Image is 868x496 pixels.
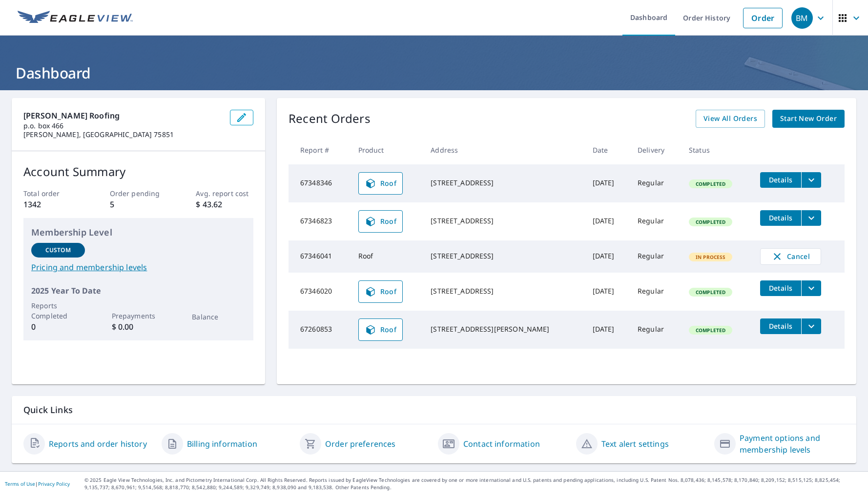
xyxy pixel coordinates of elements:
[740,432,845,456] a: Payment options and membership levels
[766,321,795,331] span: Details
[289,136,351,164] th: Report #
[112,321,165,333] p: $ 0.00
[585,136,630,164] th: Date
[187,438,257,450] a: Billing information
[23,404,845,416] p: Quick Links
[358,318,403,341] a: Roof
[12,63,856,83] h1: Dashboard
[431,286,577,296] div: [STREET_ADDRESS]
[31,261,246,273] a: Pricing and membership levels
[696,110,765,128] a: View All Orders
[31,226,246,239] p: Membership Level
[585,240,630,273] td: [DATE]
[196,198,253,210] p: $ 43.62
[601,438,669,450] a: Text alert settings
[49,438,147,450] a: Reports and order history
[630,164,681,202] td: Regular
[289,202,351,240] td: 67346823
[760,248,821,265] button: Cancel
[766,283,795,293] span: Details
[801,280,821,296] button: filesDropdownBtn-67346020
[431,216,577,226] div: [STREET_ADDRESS]
[743,8,783,28] a: Order
[358,210,403,233] a: Roof
[38,480,70,487] a: Privacy Policy
[630,273,681,311] td: Regular
[23,198,81,210] p: 1342
[431,251,577,261] div: [STREET_ADDRESS]
[84,476,863,491] p: © 2025 Eagle View Technologies, Inc. and Pictometry International Corp. All Rights Reserved. Repo...
[760,280,801,296] button: detailsBtn-67346020
[703,113,757,125] span: View All Orders
[690,327,731,334] span: Completed
[365,216,397,227] span: Roof
[289,240,351,273] td: 67346041
[289,110,371,128] p: Recent Orders
[31,300,85,321] p: Reports Completed
[23,188,81,198] p: Total order
[289,311,351,349] td: 67260853
[5,480,35,487] a: Terms of Use
[289,164,351,202] td: 67348346
[630,136,681,164] th: Delivery
[690,289,731,296] span: Completed
[23,110,222,121] p: [PERSON_NAME] roofing
[760,172,801,188] button: detailsBtn-67348346
[31,321,85,333] p: 0
[431,178,577,188] div: [STREET_ADDRESS]
[760,210,801,226] button: detailsBtn-67346823
[18,11,133,25] img: EV Logo
[585,202,630,240] td: [DATE]
[770,251,811,262] span: Cancel
[791,7,813,29] div: BM
[351,240,423,273] td: Roof
[358,172,403,195] a: Roof
[463,438,540,450] a: Contact information
[5,481,70,487] p: |
[690,254,732,260] span: In Process
[45,246,71,255] p: Custom
[630,202,681,240] td: Regular
[23,130,222,139] p: [PERSON_NAME], [GEOGRAPHIC_DATA] 75851
[585,273,630,311] td: [DATE]
[630,240,681,273] td: Regular
[801,210,821,226] button: filesDropdownBtn-67346823
[423,136,584,164] th: Address
[780,113,837,125] span: Start New Order
[365,178,397,189] span: Roof
[351,136,423,164] th: Product
[585,164,630,202] td: [DATE]
[365,286,397,298] span: Roof
[766,175,795,184] span: Details
[801,172,821,188] button: filesDropdownBtn-67348346
[31,285,246,297] p: 2025 Year To Date
[681,136,752,164] th: Status
[112,311,165,321] p: Prepayments
[325,438,396,450] a: Order preferences
[585,311,630,349] td: [DATE]
[772,110,845,128] a: Start New Order
[23,163,253,180] p: Account Summary
[23,121,222,130] p: p.o. box 466
[431,324,577,334] div: [STREET_ADDRESS][PERSON_NAME]
[630,311,681,349] td: Regular
[289,273,351,311] td: 67346020
[690,218,731,225] span: Completed
[110,188,167,198] p: Order pending
[690,180,731,187] span: Completed
[365,324,397,336] span: Roof
[760,318,801,334] button: detailsBtn-67260853
[358,280,403,303] a: Roof
[196,188,253,198] p: Avg. report cost
[801,318,821,334] button: filesDropdownBtn-67260853
[110,198,167,210] p: 5
[192,312,246,322] p: Balance
[766,213,795,222] span: Details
